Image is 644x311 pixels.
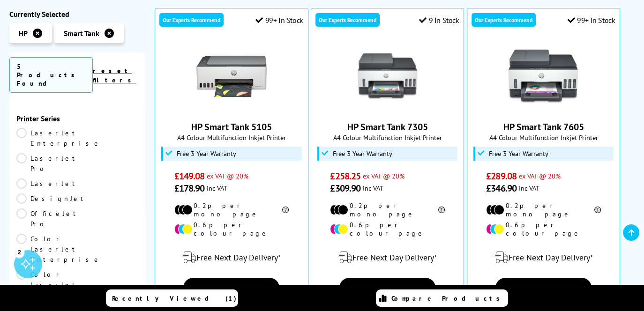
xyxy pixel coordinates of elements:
[567,15,615,25] div: 99+ In Stock
[19,29,28,38] span: HP
[363,171,404,180] span: ex VAT @ 20%
[64,29,99,38] span: Smart Tank
[486,201,601,218] li: 0.2p per mono page
[489,150,548,157] span: Free 3 Year Warranty
[376,289,508,307] a: Compare Products
[316,133,459,142] span: A4 Colour Multifunction Inkjet Printer
[174,201,289,218] li: 0.2p per mono page
[508,41,578,111] img: HP Smart Tank 7605
[352,41,423,111] img: HP Smart Tank 7305
[519,171,561,180] span: ex VAT @ 20%
[391,294,505,303] span: Compare Products
[16,114,138,123] span: Printer Series
[177,150,236,157] span: Free 3 Year Warranty
[16,178,79,189] a: LaserJet
[106,289,238,307] a: Recently Viewed (1)
[347,121,428,133] a: HP Smart Tank 7305
[472,133,615,142] span: A4 Colour Multifunction Inkjet Printer
[486,221,601,237] li: 0.6p per colour page
[191,121,272,133] a: HP Smart Tank 5105
[207,184,227,193] span: inc VAT
[159,13,224,27] div: Our Experts Recommend
[174,182,205,194] span: £178.90
[330,182,360,194] span: £309.90
[330,170,360,182] span: £258.25
[508,104,578,113] a: HP Smart Tank 7605
[486,182,517,194] span: £346.90
[16,128,101,148] a: LaserJet Enterprise
[472,244,615,271] div: modal_delivery
[160,133,303,142] span: A4 Colour Multifunction Inkjet Printer
[330,201,445,218] li: 0.2p per mono page
[316,244,459,271] div: modal_delivery
[174,221,289,237] li: 0.6p per colour page
[16,153,79,174] a: LaserJet Pro
[333,150,392,157] span: Free 3 Year Warranty
[196,104,267,113] a: HP Smart Tank 5105
[160,244,303,271] div: modal_delivery
[16,193,88,204] a: DesignJet
[255,15,303,25] div: 99+ In Stock
[339,278,435,297] a: View
[14,247,24,257] div: 2
[9,57,93,93] span: 5 Products Found
[16,269,79,300] a: Color LaserJet Pro
[419,15,459,25] div: 9 In Stock
[9,9,145,19] div: Currently Selected
[16,234,101,265] a: Color LaserJet Enterprise
[207,171,248,180] span: ex VAT @ 20%
[495,278,592,297] a: View
[519,184,539,193] span: inc VAT
[174,170,205,182] span: £149.08
[503,121,584,133] a: HP Smart Tank 7605
[183,278,279,297] a: View
[352,104,423,113] a: HP Smart Tank 7305
[196,41,267,111] img: HP Smart Tank 5105
[93,67,136,84] a: reset filters
[472,13,536,27] div: Our Experts Recommend
[363,184,383,193] span: inc VAT
[486,170,517,182] span: £289.08
[16,208,80,229] a: OfficeJet Pro
[315,13,380,27] div: Our Experts Recommend
[112,294,237,303] span: Recently Viewed (1)
[330,221,445,237] li: 0.6p per colour page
